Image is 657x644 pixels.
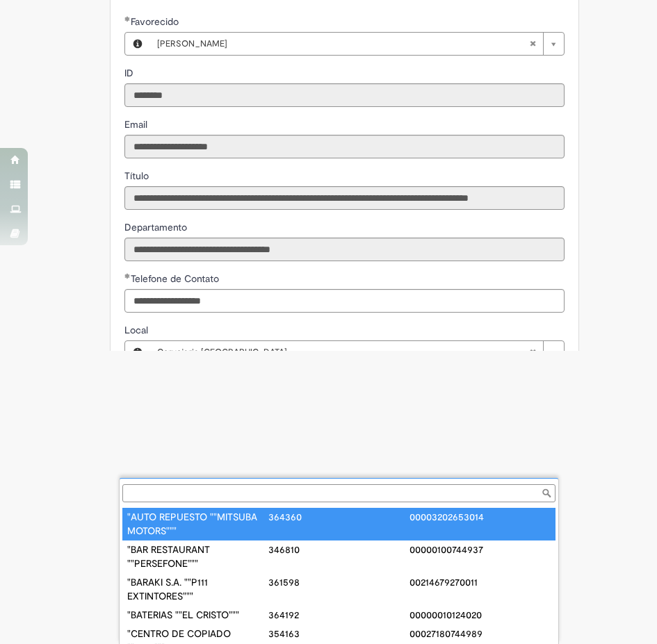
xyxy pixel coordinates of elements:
div: 346810 [268,543,409,556]
div: 364192 [268,608,409,622]
div: "BATERIAS ""EL CRISTO""" [127,608,268,622]
div: 354163 [268,627,409,641]
div: "BAR RESTAURANT ""PERSEFONE""" [127,543,268,570]
div: 364360 [268,510,409,524]
div: 361598 [268,575,409,589]
div: 00027180744989 [409,627,551,641]
div: 00000010124020 [409,608,551,622]
div: 00003202653014 [409,510,551,524]
div: 00000100744937 [409,543,551,556]
div: "AUTO REPUESTO ""MITSUBA MOTORS""" [127,510,268,538]
div: 00214679270011 [409,575,551,589]
div: "BARAKI S.A. ""P111 EXTINTORES""" [127,575,268,603]
ul: Fornecedor [120,505,558,644]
